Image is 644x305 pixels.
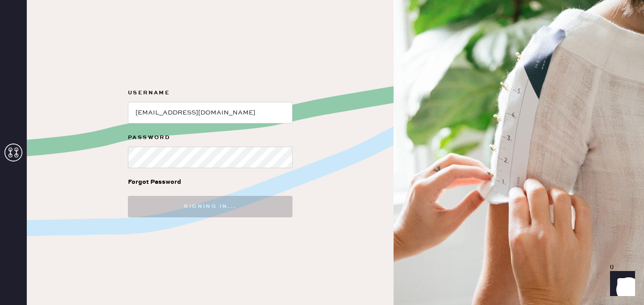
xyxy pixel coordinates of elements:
[128,102,292,123] input: e.g. john@doe.com
[128,196,292,217] button: Signing in...
[128,132,292,143] label: Password
[128,168,181,196] a: Forgot Password
[602,265,640,303] iframe: Front Chat
[128,88,292,98] label: Username
[128,177,181,187] div: Forgot Password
